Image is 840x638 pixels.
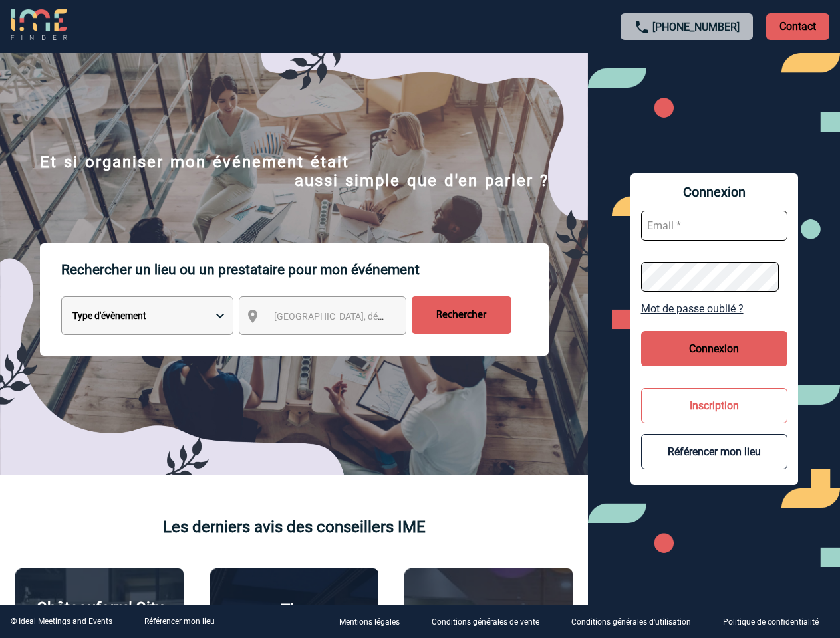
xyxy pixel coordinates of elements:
img: call-24-px.png [634,19,650,35]
a: Mot de passe oublié ? [641,302,787,315]
button: Inscription [641,388,787,423]
a: Conditions générales de vente [421,615,561,628]
div: © Ideal Meetings and Events [11,617,112,626]
p: Rechercher un lieu ou un prestataire pour mon événement [61,243,549,296]
p: Mentions légales [339,618,400,627]
p: The [GEOGRAPHIC_DATA] [217,601,371,638]
span: [GEOGRAPHIC_DATA], département, région... [274,311,459,322]
p: Châteauform' City [GEOGRAPHIC_DATA] [23,599,176,636]
input: Email * [641,211,787,241]
a: [PHONE_NUMBER] [652,21,740,33]
span: Connexion [641,184,787,200]
input: Rechercher [412,296,511,334]
button: Référencer mon lieu [641,434,787,469]
p: Contact [766,13,829,40]
button: Connexion [641,331,787,366]
p: Conditions générales de vente [432,618,539,627]
p: Politique de confidentialité [723,618,819,627]
a: Politique de confidentialité [712,615,840,628]
p: Conditions générales d'utilisation [571,618,691,627]
a: Conditions générales d'utilisation [561,615,712,628]
p: Agence 2ISD [443,602,534,621]
a: Mentions légales [329,615,421,628]
a: Référencer mon lieu [144,617,215,626]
